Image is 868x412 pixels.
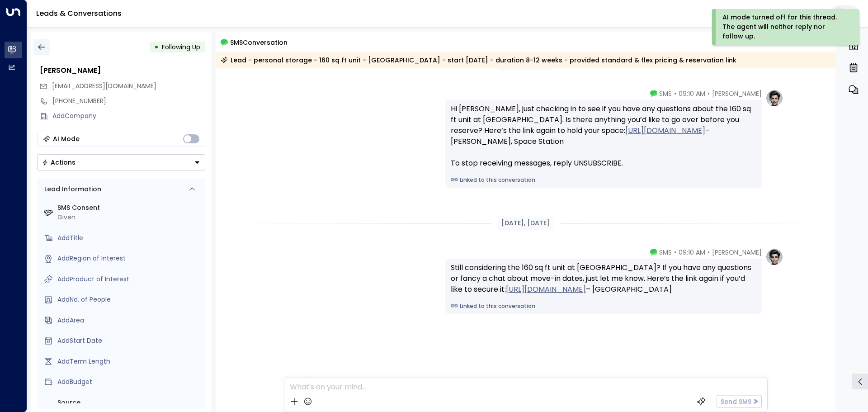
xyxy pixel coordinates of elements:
[57,398,202,407] label: Source
[57,295,202,304] div: AddNo. of People
[451,302,756,310] a: Linked to this conversation
[708,248,710,257] span: •
[52,111,205,121] div: AddCompany
[57,213,202,222] div: Given
[679,248,705,257] span: 09:10 AM
[221,56,736,65] div: Lead - personal storage - 160 sq ft unit - [GEOGRAPHIC_DATA] - start [DATE] - duration 8-12 weeks...
[154,39,159,55] div: •
[712,248,762,257] span: [PERSON_NAME]
[57,203,202,213] label: SMS Consent
[659,248,672,257] span: SMS
[57,275,202,284] div: AddProduct of Interest
[506,284,586,295] a: [URL][DOMAIN_NAME]
[712,89,762,98] span: [PERSON_NAME]
[41,185,101,194] div: Lead Information
[625,125,705,136] a: [URL][DOMAIN_NAME]
[37,154,205,170] div: Button group with a nested menu
[765,89,783,107] img: profile-logo.png
[53,134,80,143] div: AI Mode
[57,377,202,387] div: AddBudget
[57,357,202,366] div: AddTerm Length
[451,176,756,184] a: Linked to this conversation
[57,336,202,346] div: AddStart Date
[674,248,676,257] span: •
[230,37,288,47] span: SMS Conversation
[42,158,75,166] div: Actions
[659,89,672,98] span: SMS
[451,104,756,169] div: Hi [PERSON_NAME], just checking in to see if you have any questions about the 160 sq ft unit at [...
[679,89,705,98] span: 09:10 AM
[52,81,156,91] span: amybeccalou93@gmail.com
[708,89,710,98] span: •
[52,96,205,106] div: [PHONE_NUMBER]
[52,81,156,90] span: [EMAIL_ADDRESS][DOMAIN_NAME]
[498,217,553,230] div: [DATE], [DATE]
[451,262,756,295] div: Still considering the 160 sq ft unit at [GEOGRAPHIC_DATA]? If you have any questions or fancy a c...
[40,65,205,76] div: [PERSON_NAME]
[765,248,783,266] img: profile-logo.png
[37,154,205,170] button: Actions
[57,233,202,243] div: AddTitle
[36,8,122,19] a: Leads & Conversations
[722,13,847,41] div: AI mode turned off for this thread. The agent will neither reply nor follow up.
[162,43,200,52] span: Following Up
[674,89,676,98] span: •
[57,254,202,263] div: AddRegion of Interest
[57,316,202,325] div: AddArea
